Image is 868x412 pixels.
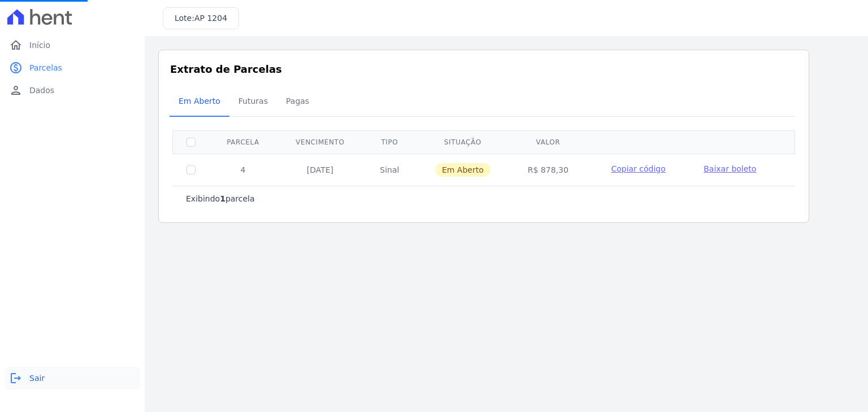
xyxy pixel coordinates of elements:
[611,164,665,173] span: Copiar código
[279,90,316,112] span: Pagas
[277,130,363,154] th: Vencimento
[704,164,756,173] span: Baixar boleto
[510,154,587,186] td: R$ 878,30
[510,130,587,154] th: Valor
[29,40,50,51] span: Início
[172,90,227,112] span: Em Aberto
[9,371,23,385] i: logout
[704,163,756,174] a: Baixar boleto
[5,79,140,102] a: personDados
[29,372,45,384] span: Sair
[363,130,416,154] th: Tipo
[29,85,54,96] span: Dados
[209,130,277,154] th: Parcela
[5,367,140,389] a: logoutSair
[277,154,363,186] td: [DATE]
[277,87,318,117] a: Pagas
[9,84,23,97] i: person
[220,194,225,203] b: 1
[416,130,510,154] th: Situação
[5,34,140,56] a: homeInício
[600,163,676,174] button: Copiar código
[170,62,797,77] h3: Extrato de Parcelas
[9,61,23,74] i: paid
[194,14,227,23] span: AP 1204
[29,62,62,73] span: Parcelas
[363,154,416,186] td: Sinal
[175,12,227,24] h3: Lote:
[232,90,275,112] span: Futuras
[9,38,23,52] i: home
[209,154,277,186] td: 4
[5,56,140,79] a: paidParcelas
[229,87,277,117] a: Futuras
[186,193,255,204] p: Exibindo parcela
[170,87,229,117] a: Em Aberto
[435,163,491,177] span: Em Aberto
